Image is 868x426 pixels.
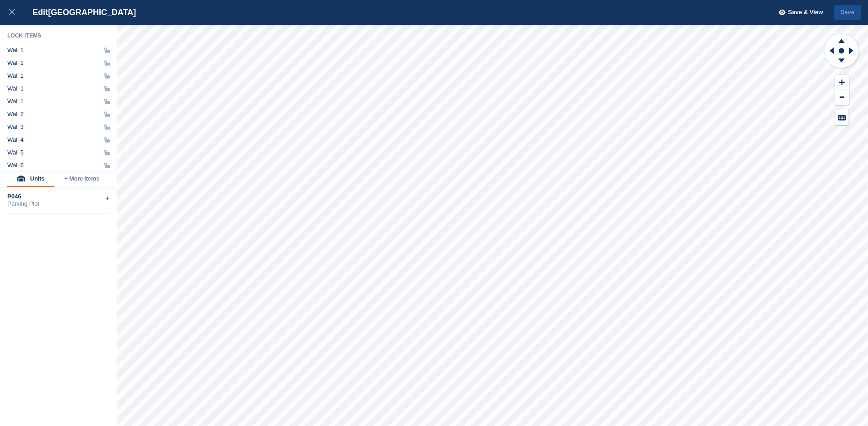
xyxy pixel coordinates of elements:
[7,98,24,105] div: Wall 1
[7,85,24,92] div: Wall 1
[788,8,823,17] span: Save & View
[7,47,24,54] div: Wall 1
[7,162,24,169] div: Wall 6
[7,200,109,208] div: Parking Plot
[7,32,110,39] div: Lock Items
[835,75,849,90] button: Zoom In
[834,5,861,20] button: Save
[835,110,849,125] button: Keyboard Shortcuts
[7,187,109,213] div: P046Parking Plot+
[7,72,24,80] div: Wall 1
[7,111,24,118] div: Wall 2
[24,7,136,18] div: Edit [GEOGRAPHIC_DATA]
[7,59,24,67] div: Wall 1
[835,90,849,105] button: Zoom Out
[7,149,24,156] div: Wall 5
[105,193,109,204] div: +
[7,123,24,131] div: Wall 3
[54,171,109,187] button: + More Items
[7,136,24,144] div: Wall 4
[7,171,54,187] button: Units
[774,5,823,20] button: Save & View
[7,193,109,200] div: P046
